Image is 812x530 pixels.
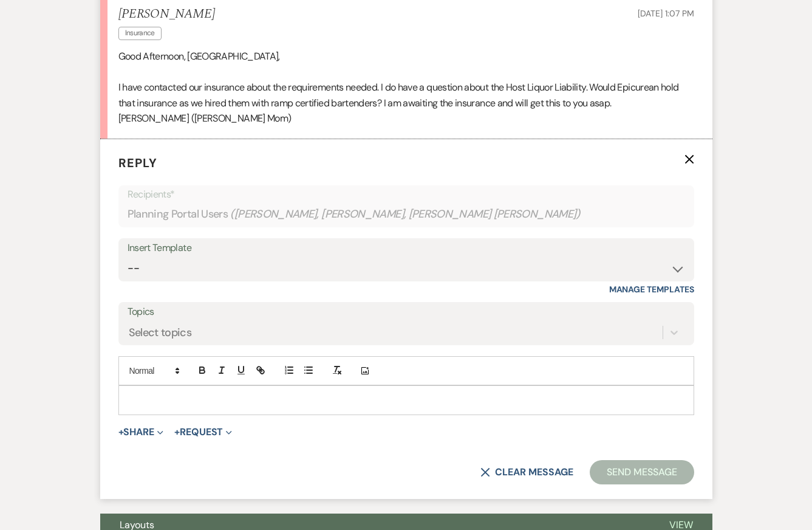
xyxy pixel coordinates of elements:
[230,206,581,222] span: ( [PERSON_NAME], [PERSON_NAME], [PERSON_NAME] [PERSON_NAME] )
[609,284,694,295] a: Manage Templates
[118,7,215,22] h5: [PERSON_NAME]
[590,460,694,484] button: Send Message
[118,49,694,64] p: Good Afternoon, [GEOGRAPHIC_DATA],
[118,155,157,171] span: Reply
[118,427,124,437] span: +
[129,325,192,341] div: Select topics
[128,303,685,321] label: Topics
[480,467,573,477] button: Clear message
[128,187,685,202] p: Recipients*
[118,27,162,40] span: Insurance
[638,8,694,19] span: [DATE] 1:07 PM
[174,427,232,437] button: Request
[128,202,685,226] div: Planning Portal Users
[118,111,694,126] p: [PERSON_NAME] ([PERSON_NAME] Mom)
[118,427,164,437] button: Share
[174,427,180,437] span: +
[128,239,685,257] div: Insert Template
[118,80,694,111] p: I have contacted our insurance about the requirements needed. I do have a question about the Host...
